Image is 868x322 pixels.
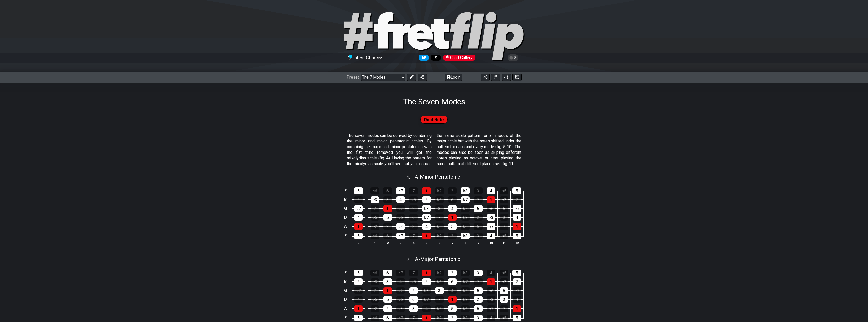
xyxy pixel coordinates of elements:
[461,287,470,294] div: ♭5
[383,233,392,239] div: 6
[396,315,405,321] div: ♭7
[461,196,470,203] div: ♭7
[487,296,495,303] div: ♭3
[474,205,483,212] div: 5
[368,240,381,245] th: 1
[448,214,457,221] div: 1
[513,287,521,294] div: ♭7
[435,187,444,194] div: ♭2
[487,233,495,239] div: 4
[497,240,510,245] th: 11
[487,223,495,230] div: ♭7
[500,233,508,239] div: ♭5
[354,205,363,212] div: ♭7
[474,278,483,285] div: 7
[513,278,521,285] div: 2
[433,240,446,245] th: 6
[512,270,521,276] div: 5
[354,196,363,203] div: 2
[383,278,392,285] div: 3
[500,305,508,312] div: 7
[383,296,392,303] div: 5
[422,196,431,203] div: 5
[342,295,348,304] td: D
[354,214,363,221] div: 4
[409,315,418,321] div: 7
[487,214,495,221] div: ♭3
[513,214,521,221] div: 4
[474,187,483,194] div: 3
[512,74,522,81] button: Create image
[396,287,405,294] div: ♭2
[513,305,521,312] div: 1
[396,187,405,194] div: ♭7
[510,55,516,60] span: Toggle light / dark theme
[418,74,427,81] button: Share Preset
[474,233,483,239] div: 3
[461,278,470,285] div: ♭7
[459,240,472,245] th: 8
[383,196,392,203] div: 3
[422,205,431,212] div: ♭3
[383,223,392,230] div: 2
[513,296,521,303] div: 4
[354,233,363,239] div: 5
[448,233,457,239] div: 2
[407,240,420,245] th: 4
[435,287,444,294] div: 3
[409,305,418,312] div: 3
[409,187,418,194] div: 7
[443,55,475,61] div: Chart Gallery
[409,296,418,303] div: 6
[403,97,465,106] h1: The Seven Modes
[487,205,495,212] div: ♭6
[487,270,495,276] div: 4
[445,74,462,81] button: Login
[435,296,444,303] div: 7
[409,223,418,230] div: 3
[422,270,431,276] div: 1
[422,233,431,239] div: 1
[487,287,495,294] div: ♭6
[371,205,379,212] div: 7
[352,55,379,60] span: Latest Charts
[371,296,379,303] div: ♭5
[383,305,392,312] div: 2
[396,196,405,203] div: 4
[500,296,508,303] div: 3
[342,204,348,213] td: G
[500,278,508,285] div: ♭2
[448,278,457,285] div: 6
[435,205,444,212] div: 3
[354,270,363,276] div: 5
[461,214,470,221] div: ♭2
[354,187,363,194] div: 5
[500,187,508,194] div: ♭5
[448,196,457,203] div: 6
[500,287,508,294] div: 6
[500,196,508,203] div: ♭2
[381,240,394,245] th: 2
[500,315,508,321] div: ♭5
[474,305,483,312] div: 6
[342,213,348,222] td: D
[513,315,521,321] div: 5
[461,270,470,276] div: ♭3
[500,214,508,221] div: 3
[354,287,363,294] div: ♭7
[435,270,444,276] div: ♭2
[461,233,470,239] div: ♭3
[500,223,508,230] div: 7
[396,278,405,285] div: 4
[383,214,392,221] div: 5
[342,195,348,204] td: B
[472,240,485,245] th: 9
[354,278,363,285] div: 2
[502,74,511,81] button: Print
[474,287,483,294] div: 5
[396,296,405,303] div: ♭6
[347,133,521,167] p: The seven modes can be derived by combining the minor and major pentatonic scales. By combinig th...
[435,315,444,321] div: ♭2
[513,223,521,230] div: 1
[500,270,508,276] div: ♭5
